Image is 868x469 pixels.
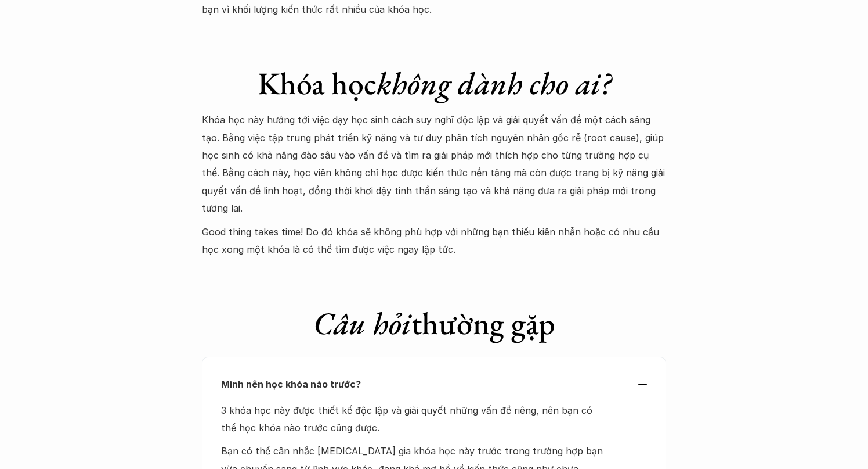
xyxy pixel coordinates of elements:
em: không dành cho ai? [377,63,611,103]
h1: thường gặp [202,305,666,342]
strong: Mình nên học khóa nào trước? [221,378,361,390]
em: Câu hỏi [313,303,411,343]
p: Good thing takes time! Do đó khóa sẽ không phù hợp với những bạn thiếu kiên nhẫn hoặc có nhu cầu ... [202,223,666,259]
p: 3 khóa học này được thiết kế độc lập và giải quyết những vấn đề riêng, nên bạn có thể học khóa nà... [221,402,605,437]
h1: Khóa học [202,65,666,102]
p: Khóa học này hướng tới việc dạy học sinh cách suy nghĩ độc lập và giải quyết vấn đề một cách sáng... [202,111,666,217]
